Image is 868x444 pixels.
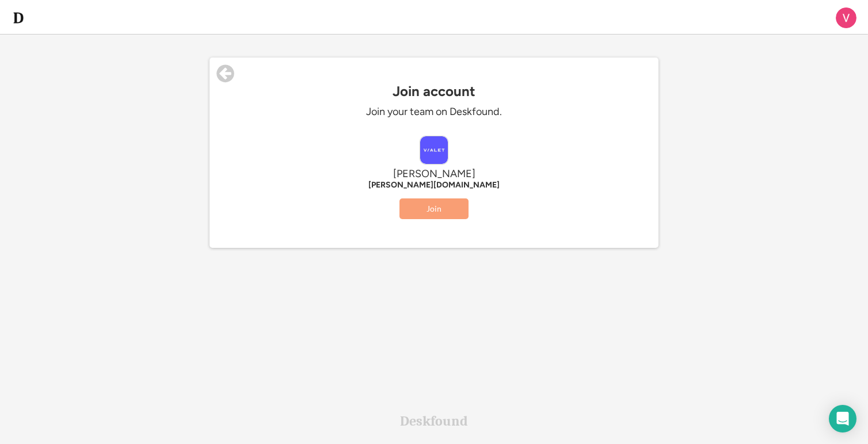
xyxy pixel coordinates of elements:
[420,136,448,164] img: vialet.eu
[261,181,607,190] div: [PERSON_NAME][DOMAIN_NAME]
[399,198,469,219] button: Join
[261,167,607,181] div: [PERSON_NAME]
[12,11,25,25] img: d-whitebg.png
[261,105,607,118] div: Join your team on Deskfound.
[400,414,468,428] div: Deskfound
[836,7,856,28] img: ACg8ocLYlrjt5lXsS975v5Xfyy_w6O5fbyq7VSAB-abyD5U0QdbWtw=s96-c
[829,405,856,432] div: Open Intercom Messenger
[210,83,658,99] div: Join account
